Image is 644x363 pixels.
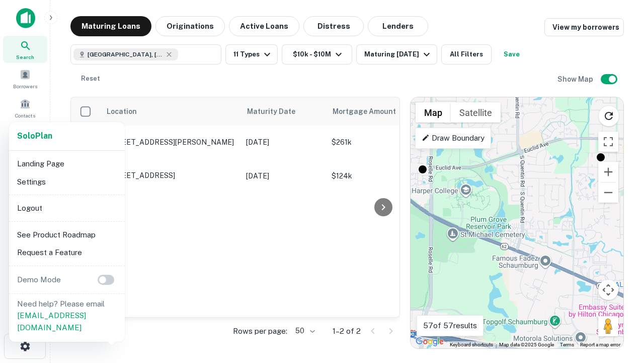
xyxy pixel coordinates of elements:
li: Landing Page [13,155,121,173]
li: See Product Roadmap [13,226,121,244]
li: Request a Feature [13,244,121,262]
li: Settings [13,173,121,191]
p: Demo Mode [13,274,65,286]
iframe: Chat Widget [594,250,644,298]
p: Need help? Please email [17,298,117,334]
a: SoloPlan [17,130,52,142]
li: Logout [13,199,121,217]
strong: Solo Plan [17,131,52,141]
a: [EMAIL_ADDRESS][DOMAIN_NAME] [17,311,86,332]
